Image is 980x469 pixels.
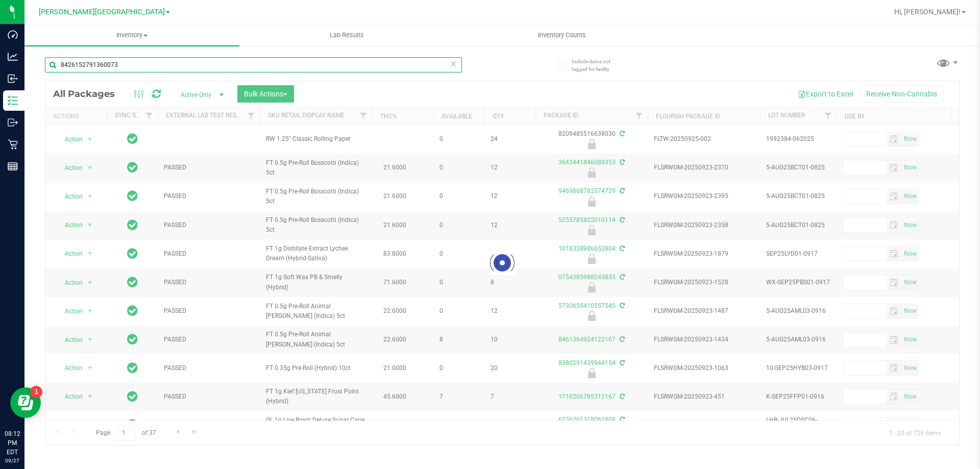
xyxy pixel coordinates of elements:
inline-svg: Dashboard [8,30,18,40]
span: Include items not tagged for facility [572,58,623,73]
span: Inventory Counts [524,31,600,40]
inline-svg: Retail [8,139,18,150]
span: Lab Results [316,31,378,40]
inline-svg: Outbound [8,117,18,128]
inline-svg: Inventory [8,95,18,106]
a: Inventory Counts [454,24,669,46]
a: Lab Results [239,24,454,46]
input: Search Package ID, Item Name, SKU, Lot or Part Number... [45,57,462,72]
p: 08:12 PM EDT [5,429,20,457]
inline-svg: Inbound [8,73,18,84]
a: Inventory [24,24,239,46]
span: Inventory [24,31,239,40]
inline-svg: Reports [8,161,18,171]
span: Clear [450,57,457,70]
iframe: Resource center unread badge [30,386,42,398]
span: Hi, [PERSON_NAME]! [894,8,961,16]
inline-svg: Analytics [8,52,18,62]
p: 09/27 [5,457,20,464]
span: [PERSON_NAME][GEOGRAPHIC_DATA] [39,8,165,16]
iframe: Resource center [10,387,41,418]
